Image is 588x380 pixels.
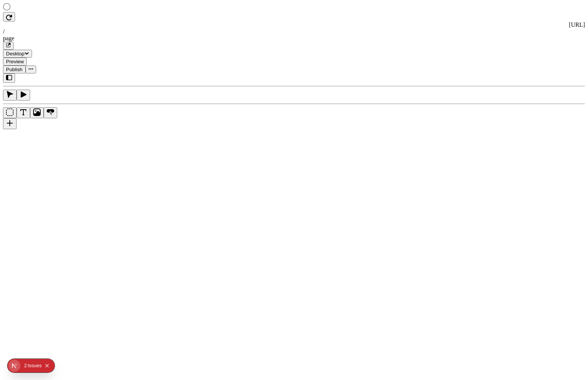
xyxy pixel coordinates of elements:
[3,35,585,42] div: page
[6,51,24,56] span: Desktop
[3,66,26,73] button: Publish
[3,50,32,58] button: Desktop
[44,107,57,118] button: Button
[6,59,24,64] span: Preview
[6,67,23,72] span: Publish
[3,107,17,118] button: Box
[3,58,27,66] button: Preview
[17,107,30,118] button: Text
[3,28,585,35] div: /
[3,21,585,28] div: [URL]
[30,107,44,118] button: Image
